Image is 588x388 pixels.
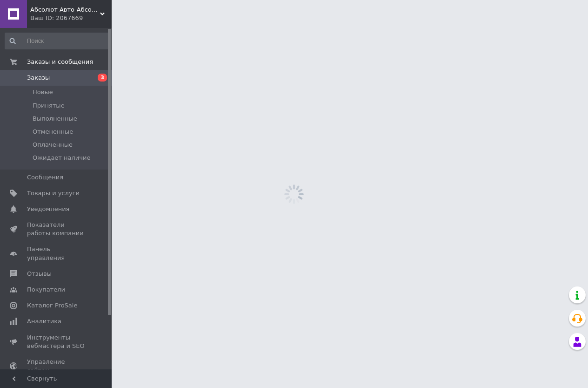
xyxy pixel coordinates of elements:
span: Заказы и сообщения [27,58,93,66]
span: Заказы [27,74,50,82]
input: Поиск [5,33,110,49]
span: Инструменты вебмастера и SEO [27,334,86,350]
span: Оплаченные [33,141,73,149]
span: Покупатели [27,286,65,294]
span: Ожидает наличие [33,154,90,162]
span: 3 [98,74,107,82]
span: Новые [33,88,53,96]
div: Ваш ID: 2067669 [30,14,112,22]
span: Сообщения [27,173,63,182]
span: Уведомления [27,205,69,213]
span: Абсолют Авто-Абсолютное Качество ABSOLUTAVTO.COM.UA [30,6,100,14]
span: Отзывы [27,270,52,278]
span: Выполненные [33,115,77,123]
span: Товары и услуги [27,189,80,197]
span: Отмененные [33,128,73,136]
span: Панель управления [27,245,86,262]
span: Принятые [33,102,65,110]
span: Аналитика [27,317,61,326]
span: Каталог ProSale [27,301,77,310]
span: Показатели работы компании [27,221,86,238]
span: Управление сайтом [27,358,86,374]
